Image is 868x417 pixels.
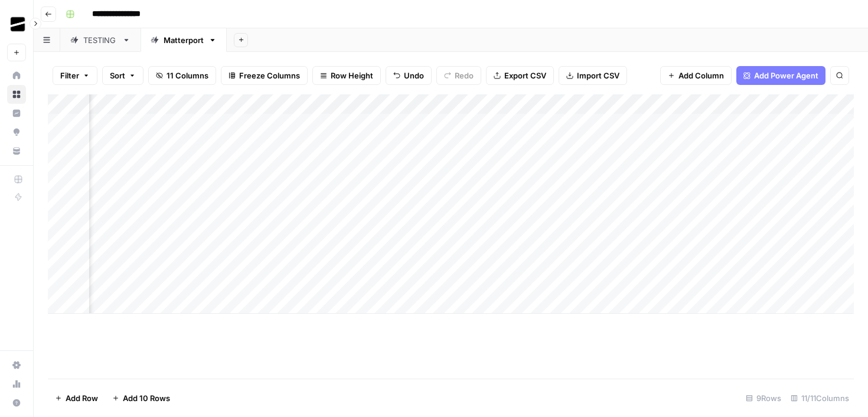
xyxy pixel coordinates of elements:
a: Browse [7,85,26,104]
button: Row Height [312,66,381,85]
button: Add Column [660,66,732,85]
button: Add Power Agent [736,66,825,85]
button: Undo [386,66,432,85]
span: Add Row [66,392,98,404]
a: Matterport [141,28,227,52]
a: Opportunities [7,123,26,142]
span: Freeze Columns [239,70,300,81]
button: Sort [102,66,143,85]
button: Add 10 Rows [105,389,177,408]
span: Import CSV [577,70,619,81]
img: OGM Logo [7,14,28,35]
span: Filter [60,70,79,81]
button: Freeze Columns [221,66,308,85]
span: Add Power Agent [754,70,818,81]
button: Import CSV [559,66,627,85]
button: 11 Columns [148,66,216,85]
span: Add Column [678,70,724,81]
div: Matterport [164,34,204,46]
button: Redo [436,66,481,85]
div: TESTING [83,34,118,46]
div: 9 Rows [741,389,786,408]
div: 11/11 Columns [786,389,854,408]
a: Your Data [7,142,26,160]
span: Row Height [331,70,373,81]
a: Home [7,66,26,85]
span: Export CSV [504,70,546,81]
a: Insights [7,104,26,123]
span: Redo [455,70,474,81]
span: 11 Columns [167,70,208,81]
span: Undo [404,70,424,81]
button: Export CSV [486,66,554,85]
span: Sort [110,70,125,81]
button: Add Row [48,389,105,408]
button: Workspace: OGM [7,9,26,39]
a: Usage [7,375,26,393]
a: TESTING [60,28,141,52]
button: Help + Support [7,393,26,412]
a: Settings [7,356,26,375]
span: Add 10 Rows [123,392,170,404]
button: Filter [53,66,97,85]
